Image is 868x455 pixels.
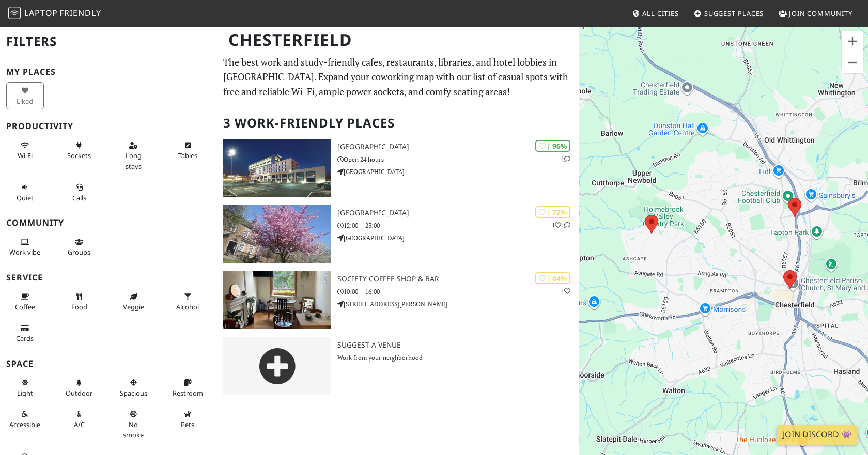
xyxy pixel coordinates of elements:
[6,218,211,228] h3: Community
[642,9,679,18] span: All Cities
[169,374,207,401] button: Restroom
[842,31,863,52] button: Zoom in
[60,288,98,316] button: Food
[690,4,768,23] a: Suggest Places
[17,193,34,202] span: Quiet
[217,205,579,263] a: Holme Hall Inn | 72% 11 [GEOGRAPHIC_DATA] 12:00 – 23:00 [GEOGRAPHIC_DATA]
[60,179,98,206] button: Calls
[337,209,579,217] h3: [GEOGRAPHIC_DATA]
[60,137,98,164] button: Sockets
[337,341,579,350] h3: Suggest a Venue
[6,273,211,283] h3: Service
[120,388,147,398] span: Spacious
[561,154,570,164] p: 1
[842,52,863,73] button: Zoom out
[223,205,331,263] img: Holme Hall Inn
[777,425,858,445] a: Join Discord 👾
[6,405,44,433] button: Accessible
[9,420,40,429] span: Accessible
[337,353,579,363] p: Work from your neighborhood
[337,154,579,164] p: Open 24 hours
[123,420,144,440] span: Smoke free
[115,374,152,401] button: Spacious
[115,137,152,175] button: Long stays
[74,420,85,429] span: Air conditioned
[217,337,579,395] a: Suggest a Venue Work from your neighborhood
[628,4,683,23] a: All Cities
[337,221,579,230] p: 12:00 – 23:00
[535,206,570,218] div: | 72%
[337,287,579,296] p: 10:00 – 16:00
[6,137,44,164] button: Wi-Fi
[774,4,857,23] a: Join Community
[8,5,101,23] a: LaptopFriendly LaptopFriendly
[6,26,211,57] h2: Filters
[217,271,579,329] a: Society Coffee Shop & Bar | 64% 1 Society Coffee Shop & Bar 10:00 – 16:00 [STREET_ADDRESS][PERSON...
[60,374,98,401] button: Outdoor
[15,302,35,311] span: Coffee
[72,193,86,202] span: Video/audio calls
[60,405,98,433] button: A/C
[71,302,87,311] span: Food
[217,139,579,197] a: Casa Hotel | 96% 1 [GEOGRAPHIC_DATA] Open 24 hours [GEOGRAPHIC_DATA]
[535,140,570,152] div: | 96%
[169,288,207,316] button: Alcohol
[223,107,572,139] h2: 3 Work-Friendly Places
[115,405,152,443] button: No smoke
[178,151,197,160] span: Work-friendly tables
[6,374,44,401] button: Light
[60,233,98,261] button: Groups
[59,7,101,19] span: Friendly
[6,320,44,347] button: Cards
[123,302,144,311] span: Veggie
[223,337,331,395] img: gray-place-d2bdb4477600e061c01bd816cc0f2ef0cfcb1ca9e3ad78868dd16fb2af073a21.png
[169,405,207,433] button: Pets
[6,359,211,369] h3: Space
[115,288,152,316] button: Veggie
[223,139,331,197] img: Casa Hotel
[337,275,579,284] h3: Society Coffee Shop & Bar
[68,247,90,257] span: Group tables
[6,233,44,261] button: Work vibe
[181,420,194,429] span: Pet friendly
[18,151,33,160] span: Stable Wi-Fi
[337,233,579,243] p: [GEOGRAPHIC_DATA]
[17,388,33,398] span: Natural light
[126,151,142,170] span: Long stays
[337,167,579,177] p: [GEOGRAPHIC_DATA]
[176,302,199,311] span: Alcohol
[6,179,44,206] button: Quiet
[169,137,207,164] button: Tables
[535,272,570,284] div: | 64%
[561,286,570,296] p: 1
[552,220,570,230] p: 1 1
[337,299,579,309] p: [STREET_ADDRESS][PERSON_NAME]
[16,334,34,343] span: Credit cards
[223,271,331,329] img: Society Coffee Shop & Bar
[173,388,203,398] span: Restroom
[223,55,572,99] p: The best work and study-friendly cafes, restaurants, libraries, and hotel lobbies in [GEOGRAPHIC_...
[8,7,21,19] img: LaptopFriendly
[220,26,577,54] h1: Chesterfield
[704,9,764,18] span: Suggest Places
[66,388,92,398] span: Outdoor area
[67,151,91,160] span: Power sockets
[9,247,40,257] span: People working
[6,121,211,131] h3: Productivity
[6,288,44,316] button: Coffee
[789,9,853,18] span: Join Community
[6,67,211,77] h3: My Places
[337,143,579,151] h3: [GEOGRAPHIC_DATA]
[24,7,58,19] span: Laptop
